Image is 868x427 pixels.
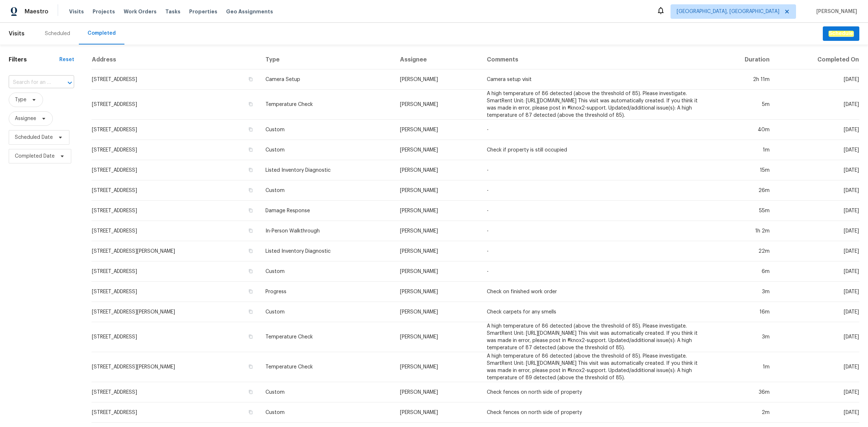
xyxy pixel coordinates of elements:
[394,261,481,282] td: [PERSON_NAME]
[823,26,859,41] button: Schedule
[394,382,481,402] td: [PERSON_NAME]
[165,9,180,14] span: Tasks
[92,69,260,90] td: [STREET_ADDRESS]
[9,56,59,63] h1: Filters
[481,201,711,221] td: -
[92,282,260,302] td: [STREET_ADDRESS]
[69,8,84,15] span: Visits
[92,160,260,180] td: [STREET_ADDRESS]
[711,50,775,69] th: Duration
[829,31,854,37] em: Schedule
[775,241,859,261] td: [DATE]
[394,221,481,241] td: [PERSON_NAME]
[775,140,859,160] td: [DATE]
[677,8,779,15] span: [GEOGRAPHIC_DATA], [GEOGRAPHIC_DATA]
[260,50,394,69] th: Type
[394,50,481,69] th: Assignee
[711,241,775,261] td: 22m
[247,126,254,133] button: Copy Address
[247,101,254,107] button: Copy Address
[394,282,481,302] td: [PERSON_NAME]
[775,201,859,221] td: [DATE]
[260,382,394,402] td: Custom
[247,409,254,415] button: Copy Address
[260,352,394,382] td: Temperature Check
[775,90,859,120] td: [DATE]
[481,261,711,282] td: -
[711,382,775,402] td: 36m
[9,26,25,42] span: Visits
[247,268,254,274] button: Copy Address
[481,402,711,423] td: Check fences on north side of property
[775,352,859,382] td: [DATE]
[15,115,36,122] span: Assignee
[260,201,394,221] td: Damage Response
[394,352,481,382] td: [PERSON_NAME]
[775,180,859,201] td: [DATE]
[481,180,711,201] td: -
[481,90,711,120] td: A high temperature of 86 detected (above the threshold of 85). Please investigate. SmartRent Unit...
[92,261,260,282] td: [STREET_ADDRESS]
[775,261,859,282] td: [DATE]
[260,402,394,423] td: Custom
[394,180,481,201] td: [PERSON_NAME]
[92,120,260,140] td: [STREET_ADDRESS]
[394,90,481,120] td: [PERSON_NAME]
[481,120,711,140] td: -
[92,221,260,241] td: [STREET_ADDRESS]
[481,282,711,302] td: Check on finished work order
[481,69,711,90] td: Camera setup visit
[775,120,859,140] td: [DATE]
[394,140,481,160] td: [PERSON_NAME]
[775,69,859,90] td: [DATE]
[88,30,116,37] div: Completed
[247,187,254,193] button: Copy Address
[260,282,394,302] td: Progress
[481,241,711,261] td: -
[189,8,217,15] span: Properties
[394,120,481,140] td: [PERSON_NAME]
[247,207,254,214] button: Copy Address
[481,302,711,322] td: Check carpets for any smells
[260,90,394,120] td: Temperature Check
[247,167,254,173] button: Copy Address
[711,120,775,140] td: 40m
[711,160,775,180] td: 15m
[260,261,394,282] td: Custom
[59,56,74,63] div: Reset
[260,241,394,261] td: Listed Inventory Diagnostic
[711,322,775,352] td: 3m
[481,140,711,160] td: Check if property is still occupied
[775,302,859,322] td: [DATE]
[481,352,711,382] td: A high temperature of 86 detected (above the threshold of 85). Please investigate. SmartRent Unit...
[247,76,254,82] button: Copy Address
[124,8,157,15] span: Work Orders
[247,389,254,395] button: Copy Address
[481,50,711,69] th: Comments
[92,382,260,402] td: [STREET_ADDRESS]
[260,69,394,90] td: Camera Setup
[226,8,273,15] span: Geo Assignments
[775,282,859,302] td: [DATE]
[247,288,254,295] button: Copy Address
[260,140,394,160] td: Custom
[15,134,53,141] span: Scheduled Date
[92,201,260,221] td: [STREET_ADDRESS]
[247,333,254,340] button: Copy Address
[260,302,394,322] td: Custom
[92,140,260,160] td: [STREET_ADDRESS]
[394,160,481,180] td: [PERSON_NAME]
[92,90,260,120] td: [STREET_ADDRESS]
[247,363,254,370] button: Copy Address
[775,382,859,402] td: [DATE]
[92,302,260,322] td: [STREET_ADDRESS][PERSON_NAME]
[394,201,481,221] td: [PERSON_NAME]
[260,160,394,180] td: Listed Inventory Diagnostic
[813,8,857,15] span: [PERSON_NAME]
[775,322,859,352] td: [DATE]
[92,352,260,382] td: [STREET_ADDRESS][PERSON_NAME]
[711,261,775,282] td: 6m
[711,140,775,160] td: 1m
[481,322,711,352] td: A high temperature of 86 detected (above the threshold of 85). Please investigate. SmartRent Unit...
[9,77,54,88] input: Search for an address...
